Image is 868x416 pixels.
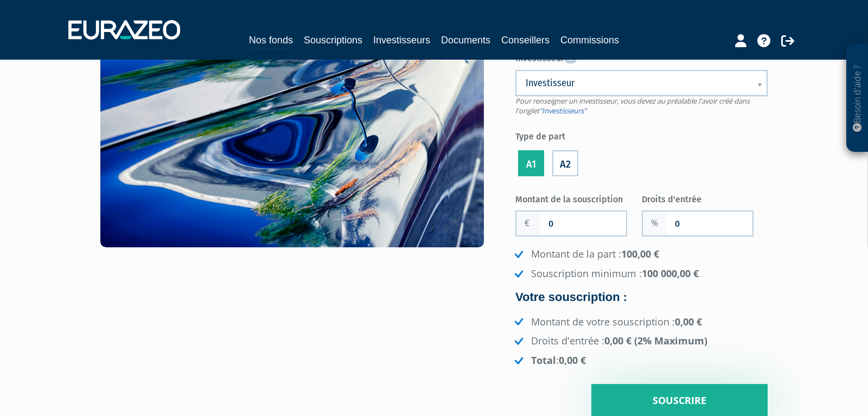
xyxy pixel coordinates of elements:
[441,33,490,48] a: Documents
[68,20,180,40] img: 1732889491-logotype_eurazeo_blanc_rvb.png
[621,247,659,260] strong: 100,00 €
[501,33,550,48] a: Conseillers
[518,150,544,176] label: A1
[851,49,864,147] p: Besoin d'aide ?
[512,354,768,368] li: :
[515,190,642,206] label: Montant de la souscription
[512,334,768,348] li: Droits d'entrée :
[552,150,578,176] label: A2
[531,354,556,367] strong: Total
[675,315,702,328] strong: 0,00 €
[512,247,768,261] li: Montant de la part :
[642,190,768,206] label: Droits d'entrée
[540,212,626,235] input: Montant de la souscription souhaité
[515,291,768,304] h4: Votre souscription :
[604,334,707,347] strong: 0,00 € (2% Maximum)
[515,127,768,143] label: Type de part
[249,33,293,49] a: Nos fonds
[515,96,750,116] span: Pour renseigner un investisseur, vous devez au préalable l'avoir créé dans l'onglet
[512,315,768,329] li: Montant de votre souscription :
[373,33,430,48] a: Investisseurs
[560,33,619,48] a: Commissions
[667,212,752,235] input: Frais d'entrée
[304,33,362,48] a: Souscriptions
[559,354,586,367] strong: 0,00 €
[539,106,586,116] a: "Investisseurs"
[526,76,743,89] span: Investisseur
[512,267,768,281] li: Souscription minimum :
[642,267,699,280] strong: 100 000,00 €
